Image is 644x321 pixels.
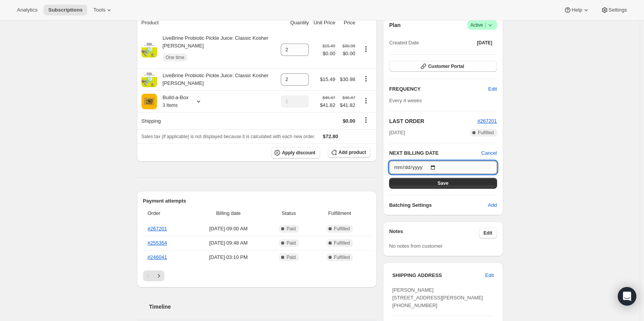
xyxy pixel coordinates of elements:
h2: NEXT BILLING DATE [389,149,481,157]
button: Customer Portal [389,61,497,72]
img: product img [142,42,157,57]
h2: Timeline [149,303,377,311]
small: $46.47 [342,95,355,100]
h3: SHIPPING ADDRESS [392,272,485,279]
a: #246041 [148,254,167,260]
th: Quantity [278,14,311,31]
span: Sales tax (if applicable) is not displayed because it is calculated with each new order. [142,134,315,139]
span: $15.49 [320,76,335,82]
div: LiveBrine Probiotic Pickle Juice: Classic Kosher [PERSON_NAME] [157,72,276,87]
span: Status [269,209,309,217]
button: Settings [596,5,632,15]
button: Subscriptions [44,5,87,15]
span: Add [488,201,497,209]
span: $0.00 [343,118,356,124]
span: Fulfilled [334,240,350,246]
div: LiveBrine Probiotic Pickle Juice: Classic Kosher [PERSON_NAME] [157,34,276,65]
button: Add product [328,147,371,158]
span: Created Date [389,39,419,47]
small: $30.98 [342,44,355,48]
span: Every 4 weeks [389,98,422,103]
span: Customer Portal [428,63,464,69]
button: Edit [480,269,498,282]
span: [DATE] · 09:48 AM [192,239,265,247]
span: Apply discount [282,150,315,156]
a: #267201 [148,226,167,231]
span: Help [572,7,582,13]
span: Fulfillment [313,209,366,217]
button: Next [153,270,164,281]
button: Save [389,178,497,189]
button: Tools [89,5,118,15]
span: Save [438,180,448,186]
img: product img [142,72,157,87]
span: [PERSON_NAME] [STREET_ADDRESS][PERSON_NAME] [PHONE_NUMBER] [392,287,483,308]
h3: Notes [389,228,479,238]
img: product img [142,94,157,109]
small: $15.49 [322,44,335,48]
th: Unit Price [311,14,337,31]
span: $30.98 [340,76,355,82]
button: Product actions [360,45,372,53]
span: No notes from customer [389,243,443,249]
span: Paid [287,254,296,260]
small: 3 Items [163,103,178,108]
span: [DATE] · 03:10 PM [192,253,265,261]
span: Edit [488,85,497,93]
h2: Payment attempts [143,197,371,205]
span: Edit [485,272,494,279]
button: Apply discount [271,147,320,159]
span: Subscriptions [48,7,83,13]
th: Order [143,205,190,222]
th: Price [337,14,357,31]
span: Fulfilled [334,226,350,232]
button: Help [559,5,594,15]
a: #255354 [148,240,167,246]
nav: Pagination [143,270,371,281]
button: Analytics [12,5,42,15]
span: $0.00 [322,50,335,57]
span: One time [166,54,185,61]
span: $41.82 [340,101,355,109]
span: Fulfilled [478,130,494,136]
span: | [485,22,486,28]
span: Fulfilled [334,254,350,260]
button: Product actions [360,96,372,105]
span: Edit [484,230,492,236]
button: #267201 [477,117,497,125]
div: Build-a-Box [157,94,189,109]
span: Tools [93,7,105,13]
span: $41.82 [320,101,335,109]
span: Analytics [17,7,37,13]
th: Product [137,14,279,31]
span: Add product [339,149,366,155]
span: $0.00 [340,50,355,57]
span: Active [470,21,494,29]
span: Paid [287,240,296,246]
h2: FREQUENCY [389,85,488,93]
button: Add [483,199,501,211]
h2: LAST ORDER [389,117,477,125]
button: Edit [479,228,497,238]
div: Open Intercom Messenger [618,287,636,306]
span: Settings [609,7,627,13]
h6: Batching Settings [389,201,488,209]
span: [DATE] [477,40,492,46]
button: [DATE] [472,37,497,48]
small: $46.47 [322,95,335,100]
span: $72.80 [323,133,338,139]
h2: Plan [389,21,401,29]
span: [DATE] · 09:00 AM [192,225,265,233]
span: [DATE] [389,129,405,137]
button: Cancel [481,149,497,157]
button: Edit [484,83,501,95]
button: Product actions [360,74,372,83]
button: Shipping actions [360,116,372,124]
a: #267201 [477,118,497,124]
th: Shipping [137,112,279,129]
span: Billing date [192,209,265,217]
span: Paid [287,226,296,232]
